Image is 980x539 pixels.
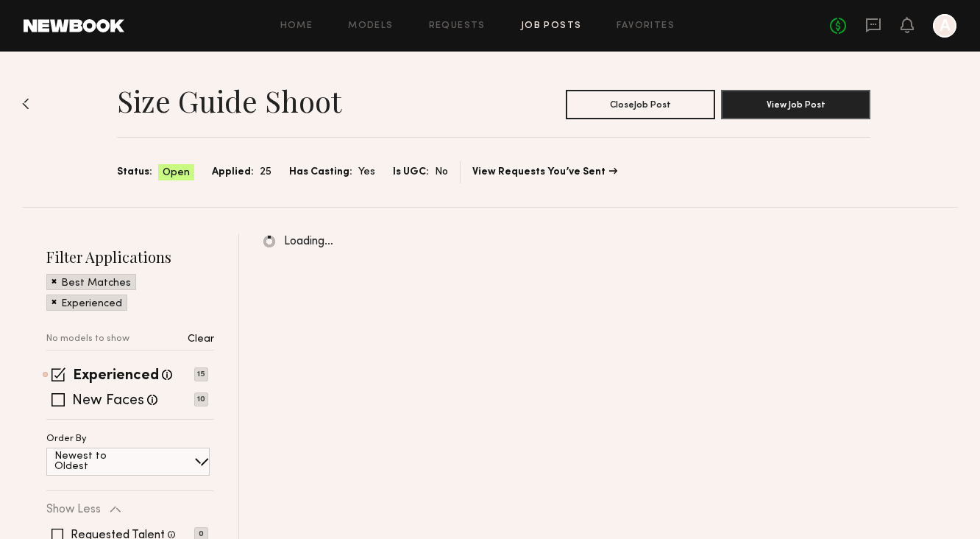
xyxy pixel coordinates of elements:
[163,166,190,180] span: Open
[358,164,375,180] span: Yes
[54,451,142,472] p: Newest to Oldest
[188,334,214,345] p: Clear
[73,369,159,384] label: Experienced
[429,21,486,31] a: Requests
[260,164,271,180] span: 25
[617,21,675,31] a: Favorites
[289,164,352,180] span: Has Casting:
[61,278,131,289] p: Best Matches
[46,247,214,267] h2: Filter Applications
[521,21,582,31] a: Job Posts
[393,164,429,180] span: Is UGC:
[212,164,254,180] span: Applied:
[46,334,129,344] p: No models to show
[117,82,341,119] h1: Size Guide Shoot
[348,21,393,31] a: Models
[46,434,87,444] p: Order By
[721,90,870,119] button: View Job Post
[435,164,448,180] span: No
[284,236,333,248] span: Loading…
[280,21,313,31] a: Home
[46,504,101,515] p: Show Less
[22,98,29,110] img: Back to previous page
[194,392,208,406] p: 10
[72,394,144,409] label: New Faces
[472,167,617,177] a: View Requests You’ve Sent
[933,14,956,38] a: A
[566,90,715,119] button: CloseJob Post
[61,299,122,309] p: Experienced
[194,367,208,381] p: 15
[117,164,152,180] span: Status:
